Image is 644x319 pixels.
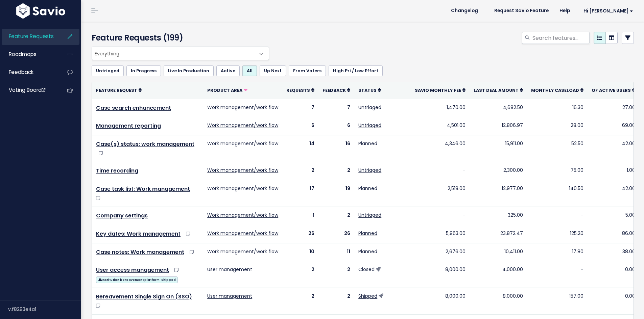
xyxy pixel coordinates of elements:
td: 1.00 [588,162,639,180]
td: 16 [318,135,354,162]
td: 42.00 [588,135,639,162]
td: 2,676.00 [411,243,470,261]
td: 2,300.00 [470,162,527,180]
span: Feedback [9,69,33,76]
a: User management [207,266,252,273]
input: Search features... [532,32,590,44]
a: Feedback [323,87,350,94]
td: - [527,207,588,225]
td: 125.20 [527,225,588,243]
a: Work management/work flow [207,248,278,255]
td: 140.50 [527,180,588,207]
td: 6 [318,117,354,135]
td: - [527,261,588,288]
a: Status [358,87,381,94]
span: Roadmaps [9,51,37,58]
span: Product Area [207,87,242,93]
a: Feedback [2,64,56,80]
a: Untriaged [358,212,381,218]
td: 0.00 [588,261,639,288]
td: 26 [282,225,318,243]
a: Planned [358,248,377,255]
a: Institution bereavement platform: Shipped [96,275,178,284]
a: Product Area [207,87,247,94]
a: High Pri / Low Effort [329,65,383,76]
td: 8,000.00 [411,288,470,315]
td: 0.00 [588,288,639,315]
td: 28.00 [527,117,588,135]
td: 4,682.50 [470,99,527,117]
td: 2,518.00 [411,180,470,207]
a: From Voters [289,65,326,76]
td: 2 [282,162,318,180]
a: Case notes: Work management [96,248,184,256]
a: Bereavement Single Sign On (SSO) [96,293,192,300]
ul: Filter feature requests [92,65,634,76]
span: Savio Monthly Fee [415,87,461,93]
td: 2 [282,261,318,288]
a: Planned [358,230,377,237]
span: Of active users [592,87,631,93]
a: Feature Requests [2,29,56,44]
td: 2 [318,207,354,225]
span: Changelog [451,8,478,13]
a: All [242,65,257,76]
a: Help [554,6,575,16]
td: 157.00 [527,288,588,315]
td: 12,806.97 [470,117,527,135]
td: 86.00 [588,225,639,243]
div: v.f8293e4a1 [8,300,81,318]
a: Company settings [96,212,148,219]
td: 26 [318,225,354,243]
td: 27.00 [588,99,639,117]
h4: Feature Requests (199) [92,32,266,44]
td: 38.00 [588,243,639,261]
a: Roadmaps [2,47,56,62]
a: Untriaged [358,122,381,129]
td: 2 [318,288,354,315]
td: 75.00 [527,162,588,180]
td: 11 [318,243,354,261]
td: 10,411.00 [470,243,527,261]
td: 10 [282,243,318,261]
td: 6 [282,117,318,135]
td: 42.00 [588,180,639,207]
td: 325.00 [470,207,527,225]
td: 4,501.00 [411,117,470,135]
span: Everything [92,47,255,60]
a: Work management/work flow [207,185,278,192]
span: Everything [92,47,269,60]
a: Work management/work flow [207,140,278,147]
a: Shipped [358,293,377,299]
img: logo-white.9d6f32f41409.svg [15,3,67,19]
td: 12,977.00 [470,180,527,207]
span: Feedback [323,87,346,93]
span: Voting Board [9,86,45,94]
td: 17 [282,180,318,207]
td: - [411,207,470,225]
td: 16.30 [527,99,588,117]
td: 8,000.00 [470,288,527,315]
a: Untriaged [358,167,381,174]
span: Requests [286,87,310,93]
td: 4,000.00 [470,261,527,288]
a: Time recording [96,167,138,175]
span: Status [358,87,377,93]
td: 4,346.00 [411,135,470,162]
a: Planned [358,185,377,192]
a: Work management/work flow [207,122,278,129]
span: Monthly caseload [531,87,579,93]
a: Work management/work flow [207,167,278,174]
td: 52.50 [527,135,588,162]
a: Monthly caseload [531,87,583,94]
td: 2 [318,162,354,180]
a: Request Savio Feature [489,6,554,16]
a: Closed [358,266,375,273]
td: 19 [318,180,354,207]
span: Institution bereavement platform: Shipped [96,276,178,283]
a: User management [207,293,252,299]
td: 15,911.00 [470,135,527,162]
a: Planned [358,140,377,147]
td: 2 [318,261,354,288]
span: Hi [PERSON_NAME] [583,8,633,14]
